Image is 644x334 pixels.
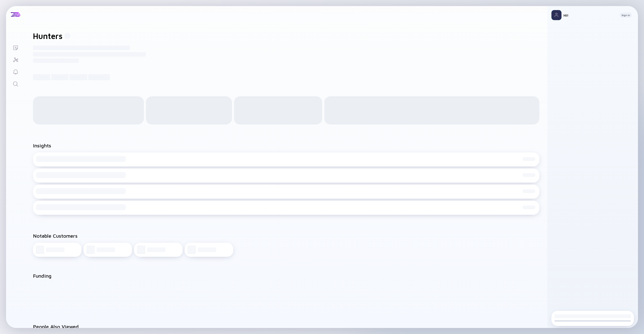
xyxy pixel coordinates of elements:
a: Search [6,77,25,90]
div: Hi! [563,13,616,17]
h1: Hunters [33,31,62,41]
h2: Notable Customers [33,233,539,239]
a: Reminders [6,65,25,77]
a: Lists [6,41,25,53]
h2: Funding [33,273,52,279]
h2: Insights [33,143,51,148]
img: Profile Picture [551,10,561,20]
button: Sign In [620,13,632,18]
a: Investor Map [6,53,25,65]
h2: People Also Viewed [33,324,539,329]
